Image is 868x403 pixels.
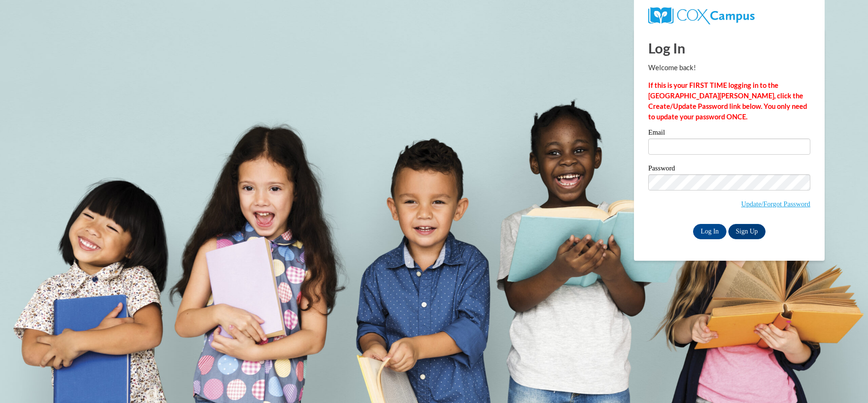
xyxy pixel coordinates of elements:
strong: If this is your FIRST TIME logging in to the [GEOGRAPHIC_DATA][PERSON_NAME], click the Create/Upd... [648,81,807,121]
p: Welcome back! [648,63,810,73]
a: Sign Up [728,224,766,239]
a: COX Campus [648,11,755,19]
a: Update/Forgot Password [741,200,810,208]
label: Password [648,165,810,174]
input: Log In [693,224,726,239]
h1: Log In [648,38,810,58]
label: Email [648,129,810,138]
img: COX Campus [648,7,755,24]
